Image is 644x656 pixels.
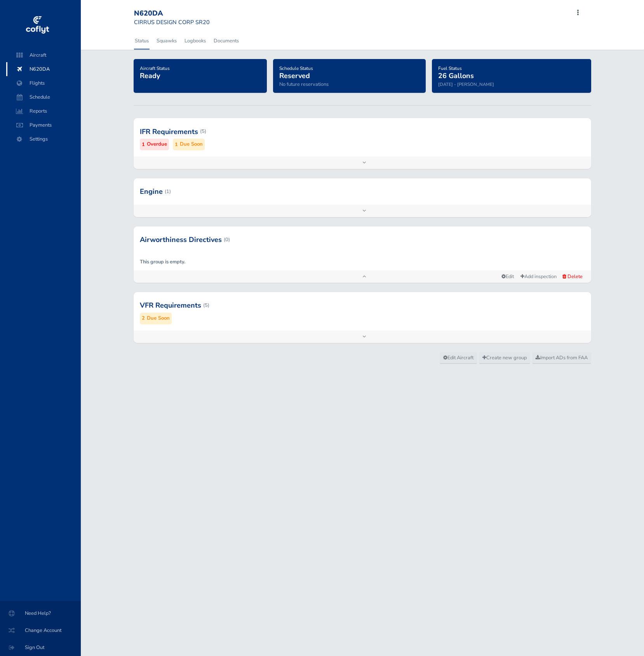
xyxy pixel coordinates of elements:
strong: This group is empty. [140,258,185,265]
div: N620DA [134,9,210,18]
span: No future reservations [279,81,329,88]
small: Due Soon [147,314,170,322]
span: Schedule Status [279,65,313,71]
span: 26 Gallons [438,71,474,80]
span: Import ADs from FAA [536,354,588,361]
span: Settings [14,132,73,146]
a: Documents [213,32,240,49]
small: [DATE] - [PERSON_NAME] [438,81,494,87]
a: Edit [498,271,517,282]
span: Aircraft [14,48,73,62]
span: Sign Out [9,640,71,654]
a: Status [134,32,150,49]
span: Edit Aircraft [443,354,473,361]
span: Change Account [9,623,71,637]
a: Squawks [156,32,178,49]
small: CIRRUS DESIGN CORP SR20 [134,18,210,26]
button: Delete [560,272,585,281]
a: Schedule StatusReserved [279,63,313,81]
a: Import ADs from FAA [532,352,591,364]
img: coflyt logo [24,14,50,37]
span: Create new group [482,354,527,361]
a: Edit Aircraft [440,352,477,364]
small: Due Soon [180,140,203,148]
span: Delete [567,273,583,280]
span: Aircraft Status [140,65,170,71]
span: Need Help? [9,606,71,620]
span: Reports [14,104,73,118]
a: Add inspection [517,271,560,282]
span: Ready [140,71,160,80]
span: Reserved [279,71,310,80]
span: Fuel Status [438,65,462,71]
span: Edit [501,273,514,280]
small: Overdue [147,140,167,148]
a: Create new group [479,352,530,364]
a: Logbooks [184,32,207,49]
span: Flights [14,76,73,90]
span: Schedule [14,90,73,104]
span: N620DA [14,62,73,76]
span: Payments [14,118,73,132]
